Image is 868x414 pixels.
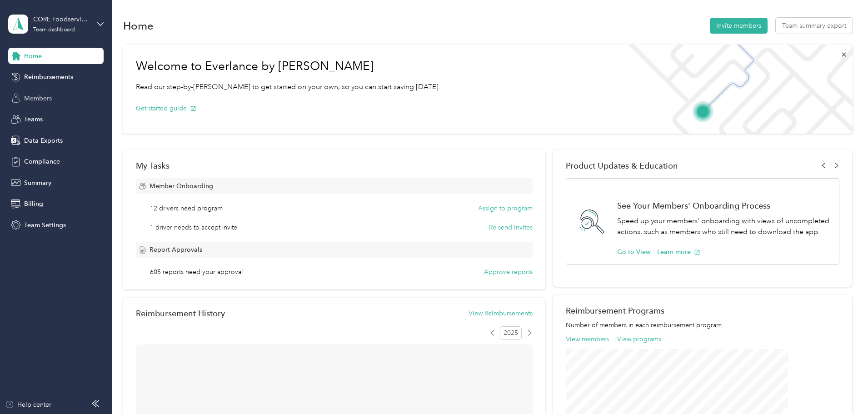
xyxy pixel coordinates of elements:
[469,309,533,318] button: View Reimbursements
[24,115,43,124] span: Teams
[136,81,440,93] p: Read our step-by-[PERSON_NAME] to get started on your own, so you can start saving [DATE].
[566,320,839,330] p: Number of members in each reimbursement program.
[123,21,154,30] h1: Home
[136,59,440,74] h1: Welcome to Everlance by [PERSON_NAME]
[500,326,522,340] span: 2025
[24,178,51,188] span: Summary
[619,45,852,134] img: Welcome to everlance
[24,157,60,166] span: Compliance
[24,51,42,61] span: Home
[136,104,196,113] button: Get started guide
[5,400,51,409] button: Help center
[617,334,661,344] button: View programs
[489,223,533,232] button: Re-send invites
[710,18,768,34] button: Invite members
[566,334,609,344] button: View members
[566,306,839,315] h2: Reimbursement Programs
[617,215,829,238] p: Speed up your members' onboarding with views of uncompleted actions, such as members who still ne...
[478,204,533,213] button: Assign to program
[617,247,651,257] button: Go to View
[24,94,52,103] span: Members
[817,363,868,414] iframe: Everlance-gr Chat Button Frame
[24,220,66,230] span: Team Settings
[33,27,75,33] div: Team dashboard
[150,223,237,232] span: 1 driver needs to accept invite
[33,15,90,24] div: CORE Foodservice (Main)
[150,204,223,213] span: 12 drivers need program
[24,199,43,209] span: Billing
[657,247,700,257] button: Learn more
[150,181,213,191] span: Member Onboarding
[776,18,853,34] button: Team summary export
[24,136,63,145] span: Data Exports
[150,245,202,254] span: Report Approvals
[484,267,533,277] button: Approve reports
[136,161,533,170] div: My Tasks
[566,161,678,170] span: Product Updates & Education
[150,267,243,277] span: 605 reports need your approval
[136,309,225,318] h2: Reimbursement History
[24,72,73,82] span: Reimbursements
[617,201,829,210] h1: See Your Members' Onboarding Process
